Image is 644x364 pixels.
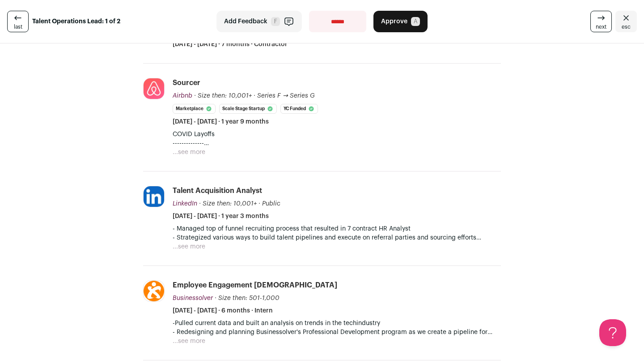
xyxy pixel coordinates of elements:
[622,23,631,30] span: esc
[173,306,273,315] span: [DATE] - [DATE] · 6 months · Intern
[280,104,318,114] li: YC Funded
[173,117,269,126] span: [DATE] - [DATE] · 1 year 9 months
[173,78,200,88] div: Sourcer
[7,11,29,32] a: last
[257,93,315,99] span: Series F → Series G
[173,212,269,221] span: [DATE] - [DATE] · 1 year 3 months
[224,17,267,26] span: Add Feedback
[373,11,428,32] button: Approve A
[173,337,205,346] button: ...see more
[144,186,164,207] img: e23be04427e9fc54bf8b6f4ecff8b046137624144e00097804b976b9db2c38c9.jpg
[215,295,280,301] span: · Size then: 501-1,000
[599,319,626,346] iframe: Help Scout Beacon - Open
[173,295,213,301] span: Businessolver
[173,148,205,157] button: ...see more
[271,17,280,26] span: F
[32,17,120,26] strong: Talent Operations Lead: 1 of 2
[173,130,501,148] p: COVID Layoffs --------------
[216,11,302,32] button: Add Feedback F
[254,91,255,100] span: ·
[144,78,164,99] img: 7ce577d4c60d86e6b0596865b4382bfa94f83f1f30dc48cf96374cf203c6e0db.jpg
[173,280,337,290] div: Employee Engagement [DEMOGRAPHIC_DATA]
[173,224,501,233] p: - Managed top of funnel recruiting process that resulted in 7 contract HR Analyst
[173,319,501,328] p: -Pulled current data and built an analysis on trends in the techindustry
[14,23,22,30] span: last
[173,328,501,337] p: - Redesigning and planning Businessolver's Professional Development program as we create a pipeli...
[219,104,277,114] li: Scale Stage Startup
[173,104,216,114] li: Marketplace
[173,242,205,251] button: ...see more
[381,17,407,26] span: Approve
[411,17,420,26] span: A
[615,11,637,32] a: Close
[173,186,262,196] div: Talent Acquisition Analyst
[173,40,288,49] span: [DATE] - [DATE] · 7 months · Contractor
[258,199,260,208] span: ·
[173,233,501,242] p: - Strategized various ways to build talent pipelines and execute on referral parties and sourcing...
[262,201,280,207] span: Public
[144,281,164,301] img: b152ad9e101f941cbb493cb0925246958f0c16df5105a3bd041369cbf5f71db0.png
[199,201,257,207] span: · Size then: 10,001+
[590,11,612,32] a: next
[596,23,606,30] span: next
[173,93,192,99] span: Airbnb
[194,93,252,99] span: · Size then: 10,001+
[173,201,197,207] span: LinkedIn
